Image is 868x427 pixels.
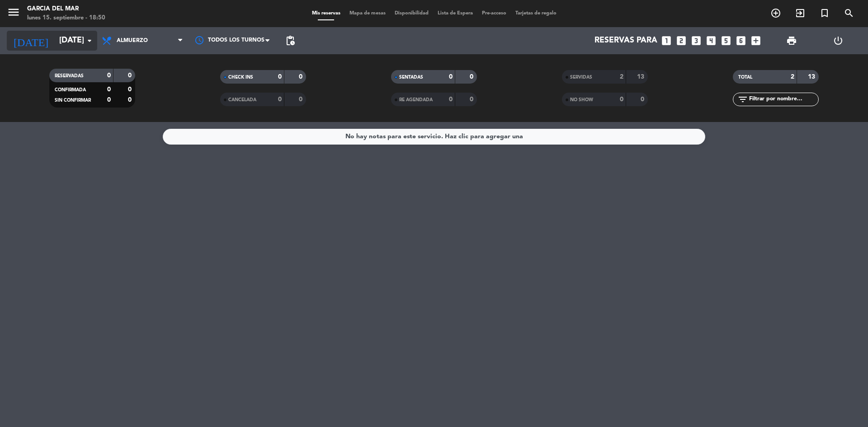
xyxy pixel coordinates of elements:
[470,74,475,80] strong: 0
[399,75,423,80] span: SENTADAS
[117,38,148,44] span: Almuerzo
[660,35,672,47] i: looks_one
[228,75,253,80] span: CHECK INS
[307,11,345,16] span: Mis reservas
[844,8,854,19] i: search
[278,96,282,103] strong: 0
[819,8,830,19] i: turned_in_not
[7,5,20,22] button: menu
[55,74,84,78] span: RESERVADAS
[7,5,20,19] i: menu
[55,88,86,92] span: CONFIRMADA
[55,98,91,103] span: SIN CONFIRMAR
[449,96,453,103] strong: 0
[833,35,844,46] i: power_settings_new
[107,72,111,79] strong: 0
[285,35,296,46] span: pending_actions
[128,86,133,93] strong: 0
[738,75,752,80] span: TOTAL
[748,94,818,104] input: Filtrar por nombre...
[620,74,623,80] strong: 2
[107,97,111,103] strong: 0
[449,74,453,80] strong: 0
[27,5,105,14] div: Garcia del Mar
[770,8,781,19] i: add_circle_outline
[128,97,133,103] strong: 0
[750,35,762,47] i: add_box
[470,96,475,103] strong: 0
[433,11,477,16] span: Lista de Espera
[641,96,646,103] strong: 0
[27,14,105,23] div: lunes 15. septiembre - 18:50
[390,11,433,16] span: Disponibilidad
[299,96,304,103] strong: 0
[570,98,593,102] span: NO SHOW
[477,11,511,16] span: Pre-acceso
[705,35,717,47] i: looks_4
[735,35,747,47] i: looks_6
[345,11,390,16] span: Mapa de mesas
[620,96,623,103] strong: 0
[815,27,861,54] div: LOG OUT
[675,35,687,47] i: looks_two
[737,94,748,105] i: filter_list
[299,74,304,80] strong: 0
[228,98,256,102] span: CANCELADA
[786,35,797,46] span: print
[570,75,592,80] span: SERVIDAS
[637,74,646,80] strong: 13
[399,98,433,102] span: RE AGENDADA
[594,36,657,45] span: Reservas para
[84,35,95,46] i: arrow_drop_down
[690,35,702,47] i: looks_3
[345,131,523,142] div: No hay notas para este servicio. Haz clic para agregar una
[278,74,282,80] strong: 0
[7,31,55,51] i: [DATE]
[795,8,806,19] i: exit_to_app
[107,86,111,93] strong: 0
[511,11,561,16] span: Tarjetas de regalo
[808,74,817,80] strong: 13
[791,74,794,80] strong: 2
[128,72,133,79] strong: 0
[720,35,732,47] i: looks_5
